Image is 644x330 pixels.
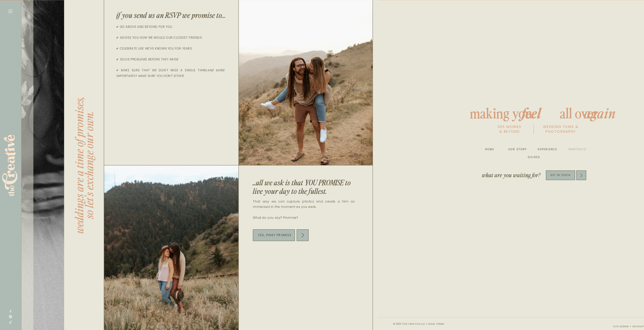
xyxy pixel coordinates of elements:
[253,178,359,206] p: ...all we ask is that YOU PROMISE to live your day to the fullest.
[582,103,617,120] h2: again
[482,171,541,179] p: what are you waiting for?
[253,199,355,224] p: That way we can capture photos and create a film as immersed in the moment as you were. What do y...
[546,172,575,178] a: get in touch
[508,147,527,152] a: our story
[485,124,533,136] p: des moines & beyond
[481,147,498,152] a: home
[537,147,557,152] a: experience
[74,92,96,239] h2: weddings are a time of promises, so let's exchange our own.
[514,103,548,120] h2: feel
[537,124,585,136] p: wedding films & photography
[448,103,620,120] h2: making you all over
[567,147,586,152] a: portfolio
[526,155,542,160] a: guides
[253,232,297,239] a: Yes, pinky promise
[393,321,446,326] p: © 2022 the creative llc | Legal Terms
[116,10,226,99] p: if you send us an RSVP we promise to…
